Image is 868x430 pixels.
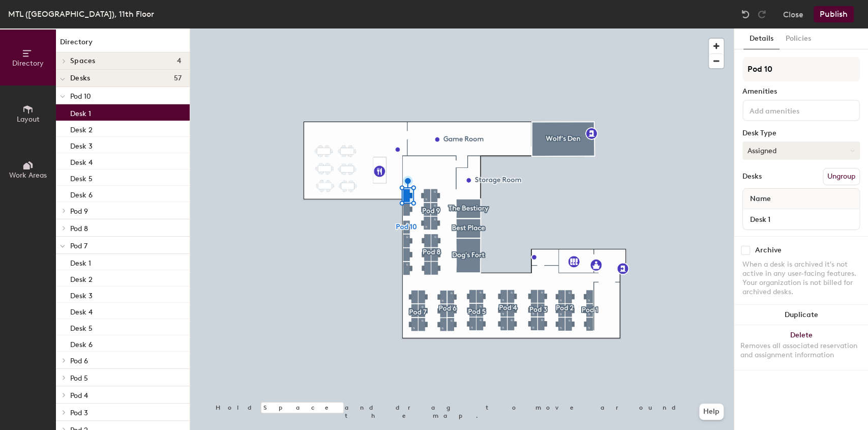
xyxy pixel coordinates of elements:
[70,272,93,284] p: Desk 2
[780,28,817,49] button: Policies
[742,173,762,181] div: Desks
[8,8,154,20] div: MTL ([GEOGRAPHIC_DATA]), 11th Floor
[755,246,782,254] div: Archive
[70,374,88,383] span: Pod 5
[747,104,839,116] input: Add amenities
[70,155,93,167] p: Desk 4
[814,6,854,22] button: Publish
[17,115,40,124] span: Layout
[56,37,190,52] h1: Directory
[757,9,767,19] img: Redo
[70,321,93,333] p: Desk 5
[70,106,91,118] p: Desk 1
[70,256,91,268] p: Desk 1
[70,188,93,199] p: Desk 6
[70,357,88,365] span: Pod 6
[70,92,91,101] span: Pod 10
[70,123,93,134] p: Desk 2
[740,341,862,360] div: Removes all associated reservation and assignment information
[70,139,93,151] p: Desk 3
[742,141,860,160] button: Assigned
[742,129,860,137] div: Desk Type
[745,212,857,226] input: Unnamed desk
[12,59,44,68] span: Directory
[783,6,803,22] button: Close
[70,305,93,317] p: Desk 4
[740,9,751,19] img: Undo
[734,305,868,325] button: Duplicate
[699,404,724,420] button: Help
[70,224,88,233] span: Pod 8
[70,74,90,82] span: Desks
[70,242,87,250] span: Pod 7
[70,57,96,65] span: Spaces
[745,190,776,208] span: Name
[70,391,88,400] span: Pod 4
[70,171,93,183] p: Desk 5
[9,171,47,180] span: Work Areas
[70,337,93,349] p: Desk 6
[742,260,860,297] div: When a desk is archived it's not active in any user-facing features. Your organization is not bil...
[743,28,780,49] button: Details
[173,74,182,82] span: 57
[70,207,88,216] span: Pod 9
[823,168,860,185] button: Ungroup
[734,325,868,370] button: DeleteRemoves all associated reservation and assignment information
[742,88,860,96] div: Amenities
[70,409,88,417] span: Pod 3
[177,57,182,65] span: 4
[70,289,93,300] p: Desk 3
